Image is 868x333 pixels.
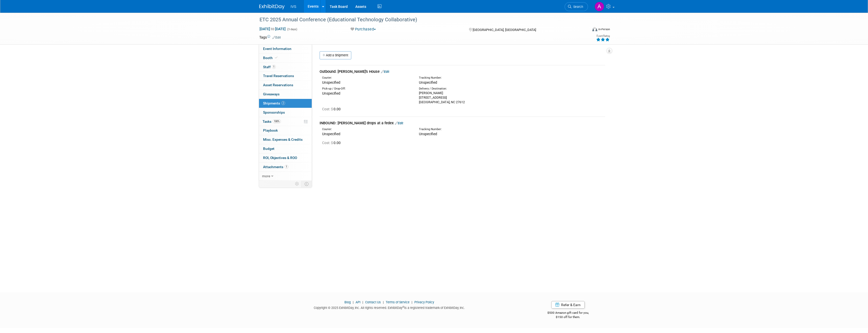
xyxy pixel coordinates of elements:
[322,141,334,145] span: Cost: $
[259,135,312,144] a: Misc. Expenses & Credits
[322,76,411,80] div: Courier:
[386,300,410,304] a: Terms of Service
[419,132,437,136] span: Unspecified
[527,315,609,319] div: $150 off for them.
[322,127,411,131] div: Courier:
[275,56,278,59] i: Booth reservation complete
[571,5,583,9] span: Search
[259,163,312,171] a: Attachments1
[322,91,340,95] span: Unspecified
[259,54,312,62] a: Booth
[263,147,274,151] span: Budget
[263,128,278,132] span: Playbook
[263,137,303,142] span: Misc. Expenses & Credits
[263,92,280,96] span: Giveaways
[320,120,605,126] div: INBOUND: [PERSON_NAME] drops at a fedex
[361,300,364,304] span: |
[352,300,355,304] span: |
[402,306,404,308] sup: ®
[259,44,312,53] a: Event Information
[259,72,312,80] a: Travel Reservations
[419,127,532,131] div: Tracking Number:
[395,121,403,125] a: Edit
[259,126,312,135] a: Playbook
[263,56,279,60] span: Booth
[259,90,312,99] a: Giveaways
[322,87,411,91] div: Pick-up / Drop-Off:
[595,2,604,11] img: Aaron Lentscher
[263,74,294,78] span: Travel Reservations
[322,141,343,145] span: 0.00
[259,144,312,153] a: Budget
[281,101,285,105] span: 2
[598,27,610,31] div: In-Person
[527,307,609,319] div: $500 Amazon gift card for you,
[259,27,286,31] span: [DATE] [DATE]
[301,181,312,187] td: Toggle Event Tabs
[263,101,285,105] span: Shipments
[293,181,302,187] td: Personalize Event Tab Strip
[382,300,385,304] span: |
[263,165,288,169] span: Attachments
[322,107,334,111] span: Cost: $
[259,4,285,9] img: ExhibitDay
[410,300,414,304] span: |
[259,63,312,72] a: Staff1
[259,304,520,310] div: Copyright © 2025 ExhibitDay, Inc. All rights reserved. ExhibitDay is a registered trademark of Ex...
[592,27,597,31] img: Format-Inperson.png
[419,87,508,91] div: Delivery / Destination:
[262,174,270,178] span: more
[263,65,276,69] span: Staff
[259,117,312,126] a: Tasks100%
[320,69,605,74] div: Outbound: [PERSON_NAME]'s House
[272,36,281,39] a: Edit
[263,156,297,160] span: ROI, Objectives & ROO
[270,27,275,31] span: to
[259,172,312,181] a: more
[322,131,411,136] div: Unspecified
[285,165,288,169] span: 1
[263,47,291,51] span: Event Information
[349,27,378,32] button: Purchased
[356,300,360,304] a: API
[473,28,536,32] span: [GEOGRAPHIC_DATA], [GEOGRAPHIC_DATA]
[259,35,281,40] td: Tags
[419,80,437,84] span: Unspecified
[344,300,351,304] a: Blog
[273,119,281,123] span: 100%
[320,51,351,59] a: Add a Shipment
[259,153,312,162] a: ROI, Objectives & ROO
[596,35,610,37] div: Event Rating
[291,5,297,9] span: IVS
[258,15,580,24] div: ETC 2025 Annual Conference (Educational Technology Collaborative)
[259,108,312,117] a: Sponsorships
[322,107,343,111] span: 0.00
[419,76,532,80] div: Tracking Number:
[272,65,276,69] span: 1
[551,301,585,309] a: Refer & Earn
[263,83,293,87] span: Asset Reservations
[259,99,312,108] a: Shipments2
[287,28,297,31] span: (3 days)
[263,119,281,124] span: Tasks
[381,70,389,74] a: Edit
[419,91,508,104] div: [PERSON_NAME] [STREET_ADDRESS] [GEOGRAPHIC_DATA], NC 27612
[263,110,285,114] span: Sponsorships
[414,300,434,304] a: Privacy Policy
[558,26,610,34] div: Event Format
[365,300,381,304] a: Contact Us
[322,80,411,85] div: Unspecified
[565,2,588,11] a: Search
[259,81,312,90] a: Asset Reservations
